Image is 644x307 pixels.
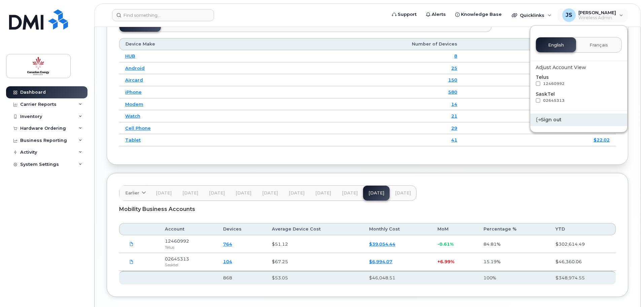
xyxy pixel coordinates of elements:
span: 6.99% [440,259,454,264]
td: 15.19% [477,253,549,271]
th: Devices [217,223,266,235]
span: [DATE] [395,190,411,196]
div: Quicklinks [507,8,556,22]
th: Average Cost [463,38,616,50]
th: $46,048.51 [363,271,431,284]
a: $6,994.07 [369,259,392,264]
span: + [437,259,440,264]
th: $348,974.55 [549,271,616,284]
span: [DATE] [236,190,251,196]
a: 21 [451,113,457,119]
a: 25 [451,65,457,71]
a: Earlier [119,186,150,201]
div: Telus [536,74,622,88]
span: Telus [165,245,174,250]
span: 02645313 [165,256,189,262]
span: [DATE] [315,190,331,196]
span: [DATE] [262,190,278,196]
span: Français [589,42,608,48]
div: Sign out [530,114,627,126]
th: Account [159,223,217,235]
span: Wireless Admin [578,15,616,21]
a: $39,054.44 [369,241,395,247]
a: Android [125,65,145,71]
th: MoM [431,223,477,235]
span: 12460992 [543,81,565,86]
span: [DATE] [342,190,358,196]
a: 41 [451,137,457,143]
a: Knowledge Base [451,8,506,21]
a: Cell Phone [125,125,151,131]
th: Device Make [119,38,264,50]
th: Monthly Cost [363,223,431,235]
td: $51.12 [266,235,363,253]
td: $302,614.49 [549,235,616,253]
div: Jason Smyth [558,8,628,22]
a: 150 [448,77,457,83]
a: iPhone [125,89,142,95]
span: Alerts [432,11,446,18]
span: JS [566,11,572,19]
span: [PERSON_NAME] [578,10,616,15]
th: YTD [549,223,616,235]
a: CanadianEnergy.Sasktel.02645313.072025.pdf [125,256,138,268]
a: 14 [451,101,457,107]
th: 100% [477,271,549,284]
a: Modem [125,101,143,107]
th: $53.05 [266,271,363,284]
a: Aircard [125,77,143,83]
a: Tablet [125,137,141,143]
a: 29 [451,125,457,131]
td: $46,360.06 [549,253,616,271]
th: 868 [217,271,266,284]
a: 580 [448,89,457,95]
th: Average Device Cost [266,223,363,235]
span: Earlier [125,190,139,196]
td: 84.81% [477,235,549,253]
a: HUB [125,53,135,59]
a: Watch [125,113,140,119]
span: [DATE] [182,190,198,196]
span: [DATE] [156,190,172,196]
span: -0.61% [437,241,454,247]
span: Support [398,11,417,18]
span: [DATE] [209,190,225,196]
td: $67.25 [266,253,363,271]
input: Find something... [112,9,214,21]
a: Alerts [421,8,451,21]
a: 8 [454,53,457,59]
th: Number of Devices [264,38,463,50]
a: $22.02 [594,137,610,143]
div: SaskTel [536,91,622,105]
span: 12460992 [165,238,189,244]
a: Support [387,8,421,21]
span: Sasktel [165,262,178,267]
span: [DATE] [289,190,305,196]
div: Mobility Business Accounts [119,201,616,218]
a: CanadianEnergy.12460992_1251849967_2025-07-09.pdf [125,238,138,250]
span: Quicklinks [520,12,544,18]
th: Percentage % [477,223,549,235]
a: 764 [223,241,232,247]
div: Adjust Account View [536,64,622,71]
span: 02645313 [543,98,565,103]
span: Knowledge Base [461,11,502,18]
a: 104 [223,259,232,264]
